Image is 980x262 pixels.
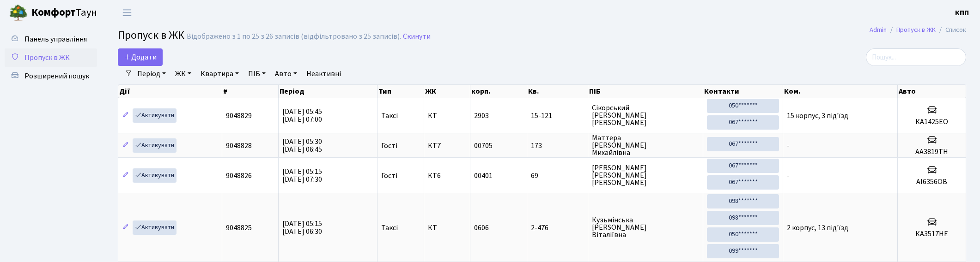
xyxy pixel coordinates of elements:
span: Гості [381,172,397,179]
h5: AA3819TH [901,148,962,156]
span: [PERSON_NAME] [PERSON_NAME] [PERSON_NAME] [592,164,699,186]
span: 173 [531,142,584,149]
th: Дії [118,85,222,98]
h5: КА3517НЕ [901,230,962,238]
span: Таун [31,5,97,21]
a: Скинути [403,32,431,41]
a: Активувати [133,138,177,153]
span: [DATE] 05:30 [DATE] 06:45 [282,137,322,155]
nav: breadcrumb [856,20,980,40]
th: Ком. [783,85,898,98]
th: ЖК [424,85,470,98]
b: Комфорт [31,5,76,20]
a: ПІБ [244,66,269,82]
a: Активувати [133,168,177,183]
th: Період [279,85,377,98]
div: Відображено з 1 по 25 з 26 записів (відфільтровано з 25 записів). [187,32,401,41]
span: 00705 [474,141,493,151]
span: Додати [124,52,157,62]
span: 2-476 [531,224,584,232]
a: Розширений пошук [5,67,97,85]
span: 0606 [474,223,489,233]
span: [DATE] 05:15 [DATE] 07:30 [282,167,322,185]
span: 69 [531,172,584,179]
span: 15-121 [531,112,584,119]
a: Додати [118,48,163,66]
a: Активувати [133,220,177,235]
span: КТ7 [428,142,466,149]
th: # [222,85,279,98]
span: 2903 [474,111,489,121]
th: Кв. [527,85,588,98]
span: 9048826 [226,171,252,181]
a: Активувати [133,108,177,123]
span: 00401 [474,171,493,181]
a: КПП [955,7,969,18]
span: Розширений пошук [24,71,89,81]
span: [DATE] 05:45 [DATE] 07:00 [282,107,322,125]
th: ПІБ [588,85,703,98]
button: Переключити навігацію [116,5,139,20]
span: Таксі [381,224,398,232]
span: Кузьмінська [PERSON_NAME] Віталіївна [592,216,699,238]
span: КТ [428,112,466,119]
h5: AI6356OB [901,178,962,186]
a: Період [134,66,170,82]
span: 9048828 [226,141,252,151]
h5: КА1425ЕО [901,118,962,126]
img: logo.png [9,4,28,22]
a: Неактивні [303,66,345,82]
span: 9048825 [226,223,252,233]
span: Пропуск в ЖК [24,53,70,63]
a: Авто [271,66,301,82]
span: 2 корпус, 13 під'їзд [787,223,848,233]
a: Admin [870,25,887,35]
li: Список [936,25,966,35]
th: Тип [377,85,424,98]
span: - [787,141,790,151]
span: 15 корпус, 3 під'їзд [787,111,848,121]
th: Авто [898,85,966,98]
a: Панель управління [5,30,97,48]
th: Контакти [703,85,783,98]
span: - [787,171,790,181]
input: Пошук... [866,48,966,66]
span: Сікорський [PERSON_NAME] [PERSON_NAME] [592,104,699,126]
span: Таксі [381,112,398,119]
a: Квартира [197,66,243,82]
span: [DATE] 05:15 [DATE] 06:30 [282,219,322,237]
span: Панель управління [24,34,87,44]
a: Пропуск в ЖК [896,25,936,35]
span: Гості [381,142,397,149]
span: КТ6 [428,172,466,179]
span: Маттера [PERSON_NAME] Михайлівна [592,134,699,156]
span: 9048829 [226,111,252,121]
th: корп. [470,85,528,98]
a: Пропуск в ЖК [5,48,97,67]
span: КТ [428,224,466,232]
span: Пропуск в ЖК [118,27,184,43]
a: ЖК [171,66,195,82]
